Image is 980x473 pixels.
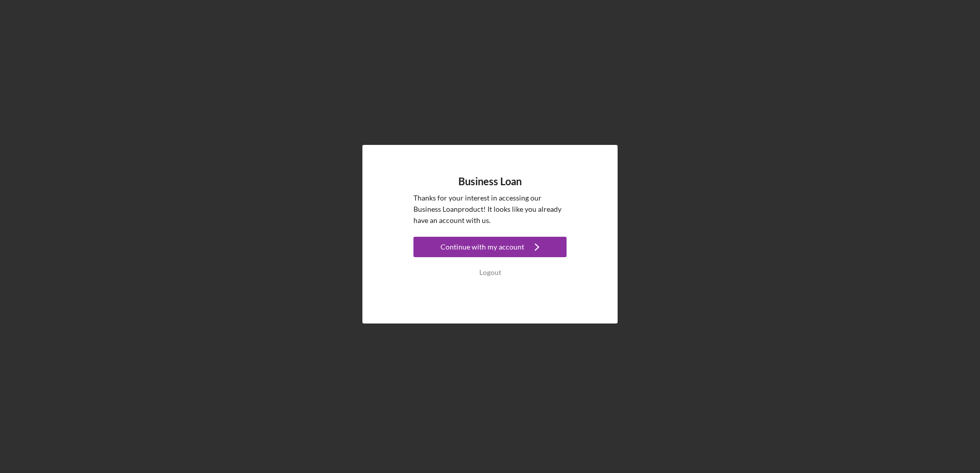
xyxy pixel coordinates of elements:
button: Logout [413,262,567,283]
div: Continue with my account [440,237,524,257]
div: Logout [479,262,501,283]
a: Continue with my account [413,237,567,260]
button: Continue with my account [413,237,567,257]
h4: Business Loan [458,176,522,187]
p: Thanks for your interest in accessing our Business Loan product! It looks like you already have a... [413,192,567,227]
